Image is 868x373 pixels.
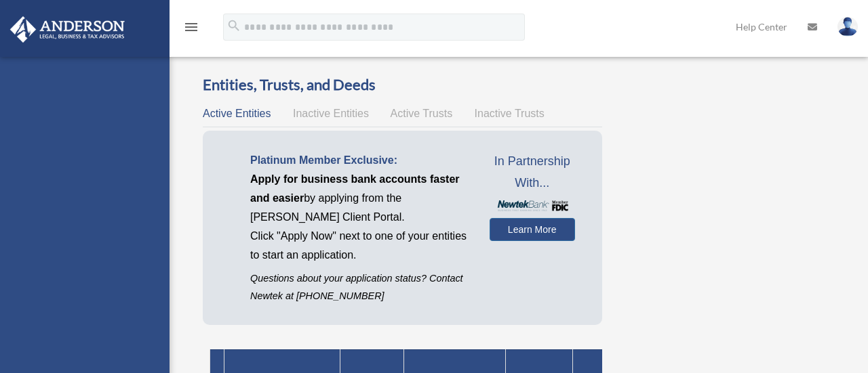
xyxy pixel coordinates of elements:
[837,17,858,37] img: User Pic
[293,108,369,119] span: Inactive Entities
[203,74,602,95] h3: Entities, Trusts, and Deeds
[226,18,241,33] i: search
[475,108,545,119] span: Inactive Trusts
[490,218,575,241] a: Learn More
[203,108,271,119] span: Active Entities
[496,200,568,211] img: NewtekBankLogoSM.png
[391,108,453,119] span: Active Trusts
[250,170,469,227] p: by applying from the [PERSON_NAME] Client Portal.
[6,16,129,43] img: Anderson Advisors Platinum Portal
[250,173,460,204] span: Apply for business bank accounts faster and easier
[250,227,469,265] p: Click "Apply Now" next to one of your entities to start an application.
[183,19,199,35] i: menu
[250,270,469,304] p: Questions about your application status? Contact Newtek at [PHONE_NUMBER]
[183,24,199,35] a: menu
[250,151,469,170] p: Platinum Member Exclusive:
[490,151,575,194] span: In Partnership With...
